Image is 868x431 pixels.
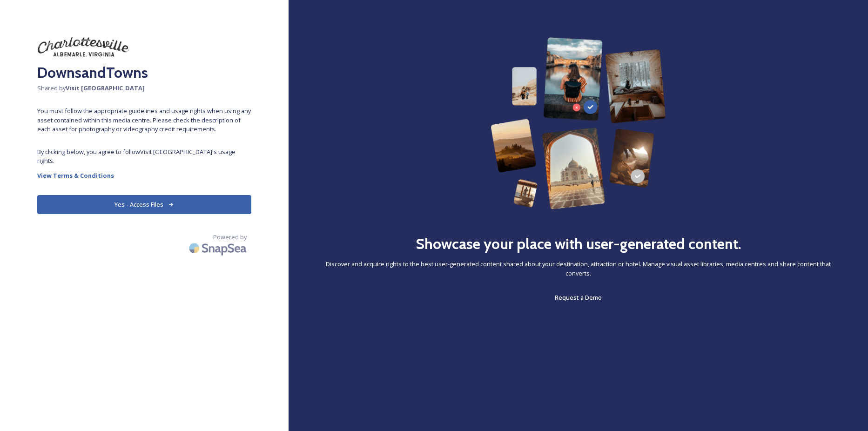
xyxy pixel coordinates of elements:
[186,237,251,259] img: SnapSea Logo
[416,233,741,255] h2: Showcase your place with user-generated content.
[213,233,247,242] span: Powered by
[37,37,130,57] img: download%20(7).png
[555,293,602,302] span: Request a Demo
[37,84,251,93] span: Shared by
[37,107,251,134] span: You must follow the appropriate guidelines and usage rights when using any asset contained within...
[66,84,145,92] strong: Visit [GEOGRAPHIC_DATA]
[555,292,602,303] a: Request a Demo
[37,148,251,165] span: By clicking below, you agree to follow Visit [GEOGRAPHIC_DATA] 's usage rights.
[37,171,114,180] strong: View Terms & Conditions
[37,195,251,214] button: Yes - Access Files
[37,61,251,84] h2: DownsandTowns
[491,37,666,209] img: 63b42ca75bacad526042e722_Group%20154-p-800.png
[326,260,831,277] span: Discover and acquire rights to the best user-generated content shared about your destination, att...
[37,170,251,181] a: View Terms & Conditions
